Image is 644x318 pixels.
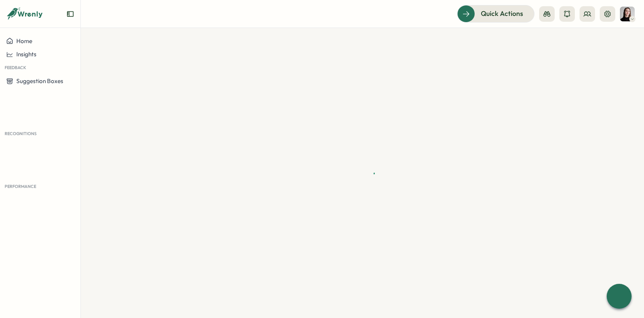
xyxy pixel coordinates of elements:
[620,7,635,21] img: Elena Ladushyna
[16,77,63,85] span: Suggestion Boxes
[16,50,37,58] span: Insights
[481,9,523,19] span: Quick Actions
[457,5,534,22] button: Quick Actions
[66,10,74,18] button: Expand sidebar
[16,37,32,45] span: Home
